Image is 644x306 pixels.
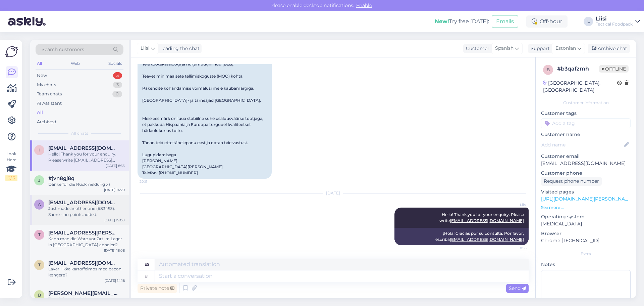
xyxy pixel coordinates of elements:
div: [DATE] 8:55 [106,163,125,168]
span: Liisi [501,202,527,207]
a: [URL][DOMAIN_NAME][PERSON_NAME] [541,196,634,202]
span: Thun2011@gmail.com [48,260,118,266]
div: [DATE] 19:00 [104,218,125,223]
a: LiisiTactical Foodpack [596,16,640,27]
input: Add name [541,141,623,148]
input: Add a tag [541,118,631,128]
div: Web [69,59,81,68]
div: Extra [541,251,631,257]
div: Archived [37,119,56,125]
div: Danke für die Rückmeldung :-) [48,181,125,187]
p: Chrome [TECHNICAL_ID] [541,237,631,244]
div: All [37,109,43,116]
span: thilo.neyers@gmx.de [48,230,118,236]
span: All chats [71,130,88,136]
span: Spanish [495,45,514,52]
div: es [145,259,149,270]
span: b [38,293,41,298]
span: Liisi [141,45,150,52]
div: Team chats [37,91,62,97]
div: 3 [113,72,122,79]
div: Socials [107,59,123,68]
div: AI Assistant [37,100,62,107]
span: a [38,202,41,207]
span: b [547,67,550,72]
div: [GEOGRAPHIC_DATA], [GEOGRAPHIC_DATA] [543,80,617,94]
span: 8:55 [501,246,527,251]
div: Customer information [541,100,631,106]
span: j [38,178,40,183]
div: Just made another one (#83493). Same - no points added. [48,206,125,218]
div: Look Here [5,151,17,181]
div: et [145,270,149,282]
div: leading the chat [159,45,200,52]
span: Hello! Thank you for your enquiry. Please write [439,212,525,223]
div: All [36,59,43,68]
div: Archive chat [588,44,630,53]
a: [EMAIL_ADDRESS][DOMAIN_NAME] [450,218,524,223]
span: betty.bytty@gmail.com [48,290,118,296]
div: L [584,17,593,26]
img: Askly Logo [5,45,18,58]
p: [MEDICAL_DATA] [541,220,631,227]
p: See more ... [541,205,631,211]
div: Hello! Thank you for your enquiry. Please write [EMAIL_ADDRESS][DOMAIN_NAME] [48,151,125,163]
div: 3 [113,82,122,88]
div: Request phone number [541,177,602,186]
div: # b3qafzmh [557,65,599,73]
div: [DATE] 14:29 [104,187,125,192]
div: Tactical Foodpack [596,21,633,27]
div: [DATE] 14:18 [105,278,125,283]
span: T [38,262,41,267]
button: Emails [492,15,518,28]
div: Liisi [596,16,633,21]
p: Operating system [541,213,631,220]
p: Visited pages [541,188,631,195]
div: New [37,72,47,79]
span: i [39,147,40,152]
p: Notes [541,261,631,268]
div: Kann man die Ware vor Ort im Lager in [GEOGRAPHIC_DATA] abholen? [48,236,125,248]
div: Customer [463,45,489,52]
div: 0 [112,91,122,97]
div: ¡Hola! Gracias por su consulta. Por favor, escriba [394,228,529,245]
span: Estonian [555,45,576,52]
div: Support [528,45,550,52]
p: [EMAIL_ADDRESS][DOMAIN_NAME] [541,160,631,167]
p: Customer email [541,153,631,160]
span: t [38,232,41,237]
span: #jvn8gj8q [48,175,74,181]
div: Off-hour [526,15,568,28]
div: 2 / 3 [5,175,17,181]
span: avenskevics@gmail.com [48,200,118,206]
div: Try free [DATE]: [435,17,489,26]
p: Customer tags [541,110,631,117]
a: [EMAIL_ADDRESS][DOMAIN_NAME] [450,237,524,242]
div: Private note [138,284,177,293]
span: Enable [354,2,374,8]
span: 20:11 [140,179,165,184]
span: ignaciogracia1986@gmail.com [48,145,118,151]
span: Offline [599,65,629,73]
div: Laver i ikke kartoffelmos med bacon længere? [48,266,125,278]
div: [DATE] 18:08 [104,248,125,253]
p: Customer phone [541,170,631,177]
div: [DATE] [138,190,529,196]
span: Search customers [42,46,84,53]
div: My chats [37,82,56,88]
b: New! [435,18,449,25]
p: Browser [541,230,631,237]
span: Send [509,285,526,291]
p: Customer name [541,131,631,138]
